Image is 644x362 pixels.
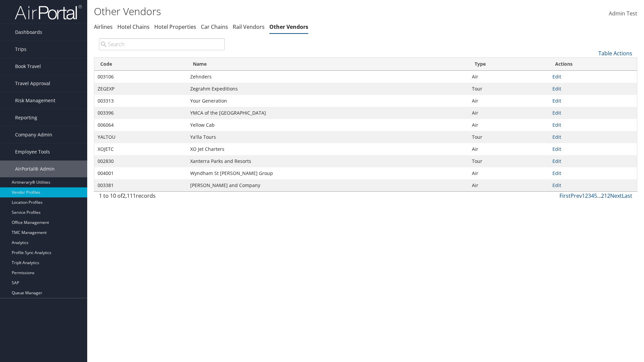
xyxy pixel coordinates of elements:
[622,192,632,199] a: Last
[94,131,187,143] td: YALTOU
[117,23,150,31] a: Hotel Chains
[469,95,549,107] td: Air
[94,143,187,155] td: XOJETC
[610,192,622,199] a: Next
[15,4,82,20] img: airportal-logo.png
[588,192,591,199] a: 3
[582,192,585,199] a: 1
[94,119,187,131] td: 006064
[154,23,196,31] a: Hotel Properties
[571,192,582,199] a: Prev
[469,155,549,167] td: Tour
[187,107,469,119] td: YMCA of the [GEOGRAPHIC_DATA]
[552,98,561,104] a: Edit
[122,192,136,199] span: 2,111
[99,192,225,203] div: 1 to 10 of records
[187,143,469,155] td: XO Jet Charters
[94,83,187,95] td: ZEGEXP
[469,107,549,119] td: Air
[469,131,549,143] td: Tour
[597,192,601,199] span: …
[552,146,561,152] a: Edit
[15,58,41,75] span: Book Travel
[609,10,637,17] span: Admin Test
[187,58,469,71] th: Name: activate to sort column ascending
[15,109,37,126] span: Reporting
[15,161,55,177] span: AirPortal® Admin
[549,58,637,71] th: Actions
[469,167,549,179] td: Air
[15,92,55,109] span: Risk Management
[15,126,52,143] span: Company Admin
[201,23,228,31] a: Car Chains
[552,182,561,188] a: Edit
[94,167,187,179] td: 004001
[594,192,597,199] a: 5
[469,71,549,83] td: Air
[552,122,561,128] a: Edit
[187,179,469,191] td: [PERSON_NAME] and Company
[94,23,113,31] a: Airlines
[15,143,50,160] span: Employee Tools
[591,192,594,199] a: 4
[94,179,187,191] td: 003381
[269,23,308,31] a: Other Vendors
[187,95,469,107] td: Your Generation
[94,58,187,71] th: Code: activate to sort column ascending
[552,85,561,92] a: Edit
[609,3,637,24] a: Admin Test
[469,83,549,95] td: Tour
[469,179,549,191] td: Air
[94,71,187,83] td: 003106
[94,4,456,18] h1: Other Vendors
[233,23,265,31] a: Rail Vendors
[15,24,42,41] span: Dashboards
[552,158,561,164] a: Edit
[15,41,26,58] span: Trips
[559,192,571,199] a: First
[187,131,469,143] td: Ya'lla Tours
[552,170,561,176] a: Edit
[552,73,561,80] a: Edit
[187,155,469,167] td: Xanterra Parks and Resorts
[585,192,588,199] a: 2
[552,134,561,140] a: Edit
[94,95,187,107] td: 003313
[99,38,225,50] input: Search
[601,192,610,199] a: 212
[469,119,549,131] td: Air
[552,110,561,116] a: Edit
[469,58,549,71] th: Type: activate to sort column ascending
[15,75,50,92] span: Travel Approval
[187,83,469,95] td: Zegrahm Expeditions
[187,119,469,131] td: Yellow Cab
[469,143,549,155] td: Air
[187,167,469,179] td: Wyndham St [PERSON_NAME] Group
[187,71,469,83] td: Zehnders
[94,155,187,167] td: 002830
[598,50,632,57] a: Table Actions
[94,107,187,119] td: 003396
